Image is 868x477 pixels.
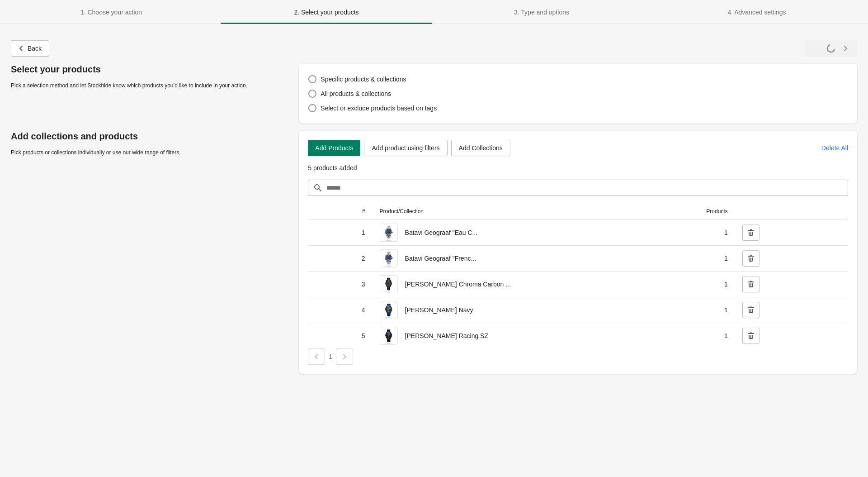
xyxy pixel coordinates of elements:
span: Delete All [821,144,848,152]
p: Add collections and products [11,131,290,142]
span: Batavi Geograaf "Frenc... [405,255,476,262]
th: Products [607,203,735,220]
span: [PERSON_NAME] Racing SZ [405,332,488,339]
td: 1 [607,271,735,297]
span: Add Products [315,144,353,152]
img: Batavi Geograaf "French Lavander" [382,250,395,267]
span: Select or exclude products based on tags [321,105,437,112]
img: Batavi Geograaf "Eau Claire" [382,224,395,241]
span: 4 [315,305,365,315]
p: Pick products or collections individually or use our wide range of filters. [11,149,290,156]
button: Add product using filters [364,140,447,156]
button: Add Products [308,140,360,156]
th: Product/Collection [373,203,607,220]
button: Back [11,40,49,57]
button: Add Collections [451,140,510,156]
span: [PERSON_NAME] Navy [405,306,473,314]
p: Select your products [11,64,290,75]
span: 1. Choose your action [80,9,142,16]
span: Add Collections [459,144,503,152]
button: Delete All [818,140,852,156]
img: Bomberg Chroma Carbon Black [382,276,395,293]
th: # [308,203,372,220]
p: 5 products added [308,163,848,172]
span: 1 [315,228,365,237]
img: Bomberg Racing SZ [382,327,395,344]
span: Batavi Geograaf "Eau C... [405,229,478,236]
span: All products & collections [321,90,391,97]
img: Bomberg Navy [382,301,395,319]
span: 2 [315,254,365,263]
td: 1 [607,297,735,323]
span: [PERSON_NAME] Chroma Carbon ... [405,281,511,288]
span: 3 [315,280,365,289]
td: 1 [607,220,735,245]
span: 4. Advanced settings [727,9,786,16]
span: Back [28,45,42,52]
span: Add product using filters [372,144,439,152]
span: 2. Select your products [294,9,359,16]
span: 3. Type and options [514,9,569,16]
span: 5 [315,331,365,340]
span: Specific products & collections [321,76,406,83]
nav: Pagination [308,345,848,365]
p: Pick a selection method and let Stockhide know which products you’d like to include in your action. [11,82,290,89]
td: 1 [607,323,735,348]
td: 1 [607,245,735,271]
span: 1 [329,353,332,360]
